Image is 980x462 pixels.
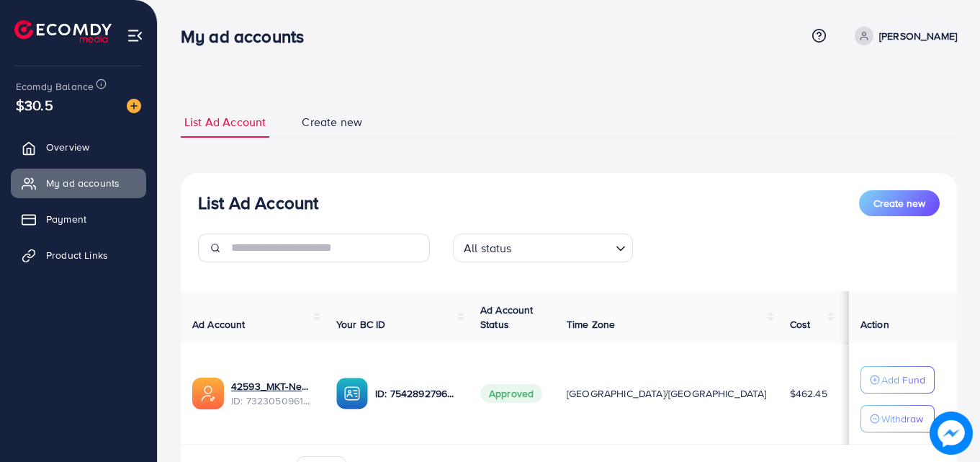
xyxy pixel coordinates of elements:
span: ID: 7323050961424007170 [231,394,313,408]
span: My ad accounts [46,176,120,190]
img: menu [127,27,143,44]
span: [GEOGRAPHIC_DATA]/[GEOGRAPHIC_DATA] [567,386,767,401]
div: Search for option [453,234,633,262]
h3: My ad accounts [181,26,315,47]
a: My ad accounts [11,169,146,197]
span: Approved [480,384,542,403]
a: Overview [11,133,146,161]
span: Time Zone [567,317,615,332]
button: Withdraw [860,405,935,432]
p: ID: 7542892796370649089 [375,385,457,402]
span: Your BC ID [336,317,386,332]
p: [PERSON_NAME] [879,27,957,45]
a: Product Links [11,241,146,270]
p: Add Fund [881,371,925,388]
div: <span class='underline'>42593_MKT-New_1705030690861</span></br>7323050961424007170 [231,379,313,409]
img: ic-ba-acc.ded83a64.svg [336,378,368,409]
span: Create new [302,114,362,130]
span: Payment [46,212,86,226]
img: ic-ads-acc.e4c84228.svg [192,378,224,409]
span: $30.5 [16,94,53,115]
span: Ad Account Status [480,303,534,332]
span: Action [860,317,889,332]
input: Search for option [516,235,610,259]
h3: List Ad Account [198,192,318,213]
span: Ecomdy Balance [16,79,94,94]
p: Withdraw [881,410,923,427]
span: Ad Account [192,317,246,332]
span: Create new [873,196,925,210]
button: Add Fund [860,366,935,394]
img: logo [14,20,112,43]
span: List Ad Account [184,114,266,130]
a: 42593_MKT-New_1705030690861 [231,379,313,394]
button: Create new [859,190,940,216]
a: [PERSON_NAME] [849,27,957,45]
span: All status [461,238,515,259]
span: Product Links [46,248,108,262]
a: Payment [11,205,146,234]
span: $462.45 [790,386,827,401]
img: image [127,99,141,113]
img: image [930,412,973,455]
span: Overview [46,140,89,154]
span: Cost [790,317,811,332]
